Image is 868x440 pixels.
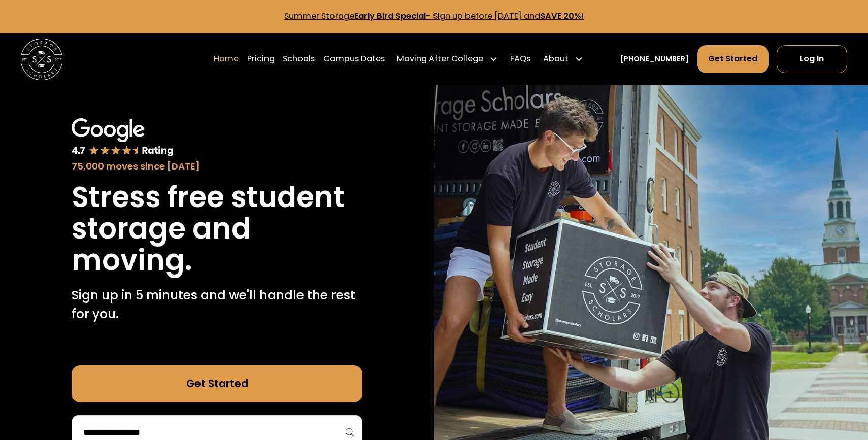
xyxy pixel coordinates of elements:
[697,45,769,73] a: Get Started
[620,54,689,64] a: [PHONE_NUMBER]
[72,286,362,324] p: Sign up in 5 minutes and we'll handle the rest for you.
[247,45,275,74] a: Pricing
[21,39,62,80] img: Storage Scholars main logo
[72,159,362,174] div: 75,000 moves since [DATE]
[72,365,362,403] a: Get Started
[510,45,530,74] a: FAQs
[393,45,502,74] div: Moving After College
[540,10,584,22] strong: SAVE 20%!
[214,45,239,74] a: Home
[283,45,315,74] a: Schools
[72,182,362,276] h1: Stress free student storage and moving.
[539,45,587,74] div: About
[284,10,584,22] a: Summer StorageEarly Bird Special- Sign up before [DATE] andSAVE 20%!
[72,118,174,157] img: Google 4.7 star rating
[397,53,483,65] div: Moving After College
[777,45,847,73] a: Log In
[543,53,569,65] div: About
[354,10,426,22] strong: Early Bird Special
[21,39,62,80] a: home
[323,45,385,74] a: Campus Dates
